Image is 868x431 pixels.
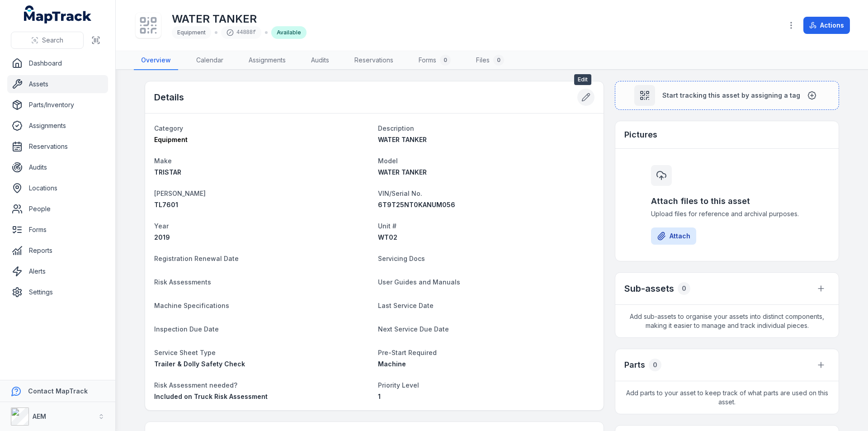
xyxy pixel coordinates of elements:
a: Reservations [347,51,401,70]
div: 0 [440,55,451,66]
span: Machine [378,360,406,368]
a: Dashboard [7,54,108,72]
span: Service Sheet Type [154,349,216,356]
span: Year [154,222,169,230]
div: 0 [493,55,504,66]
span: Description [378,124,414,132]
strong: AEM [33,412,46,420]
span: 6T9T25NT0KANUM056 [378,201,455,208]
span: Inspection Due Date [154,325,219,333]
h3: Pictures [624,128,657,141]
span: Next Service Due Date [378,325,449,333]
button: Search [11,32,84,49]
h2: Sub-assets [624,282,674,295]
span: TL7601 [154,201,178,208]
button: Attach [651,227,696,245]
div: 44888f [221,26,261,39]
a: Forms0 [411,51,458,70]
a: Parts/Inventory [7,96,108,114]
span: Equipment [177,29,206,36]
span: Risk Assessment needed? [154,381,237,389]
button: Start tracking this asset by assigning a tag [615,81,839,110]
span: Risk Assessments [154,278,211,286]
div: 0 [649,359,661,371]
span: Trailer & Dolly Safety Check [154,360,245,368]
span: VIN/Serial No. [378,189,422,197]
span: User Guides and Manuals [378,278,460,286]
button: Actions [803,17,850,34]
a: Assets [7,75,108,93]
span: Start tracking this asset by assigning a tag [662,91,800,100]
a: Alerts [7,262,108,280]
a: Reservations [7,137,108,156]
a: Assignments [241,51,293,70]
span: Included on Truck Risk Assessment [154,393,268,400]
span: Search [42,36,63,45]
a: Forms [7,221,108,239]
span: TRISTAR [154,168,181,176]
h3: Attach files to this asset [651,195,803,208]
span: Registration Renewal Date [154,255,239,262]
span: Make [154,157,172,165]
span: Servicing Docs [378,255,425,262]
h3: Parts [624,359,645,371]
span: Upload files for reference and archival purposes. [651,209,803,218]
a: Settings [7,283,108,301]
span: Equipment [154,136,188,143]
strong: Contact MapTrack [28,387,88,395]
span: 1 [378,393,381,400]
h2: Details [154,91,184,104]
span: Unit # [378,222,396,230]
div: 0 [678,282,690,295]
a: Audits [7,158,108,176]
a: Calendar [189,51,231,70]
span: Machine Specifications [154,302,229,309]
a: Audits [304,51,336,70]
a: Reports [7,242,108,260]
a: People [7,200,108,218]
span: WATER TANKER [378,168,427,176]
span: 2019 [154,233,170,241]
a: Overview [134,51,178,70]
a: MapTrack [24,5,92,24]
span: Last Service Date [378,302,434,309]
span: WATER TANKER [378,136,427,143]
span: Edit [574,74,591,85]
span: Pre-Start Required [378,349,437,356]
a: Locations [7,179,108,197]
div: Available [271,26,307,39]
a: Files0 [469,51,511,70]
span: Priority Level [378,381,419,389]
span: Add sub-assets to organise your assets into distinct components, making it easier to manage and t... [615,305,839,337]
h1: WATER TANKER [172,12,307,26]
span: Add parts to your asset to keep track of what parts are used on this asset. [615,381,839,414]
span: Model [378,157,398,165]
span: [PERSON_NAME] [154,189,206,197]
span: Category [154,124,183,132]
a: Assignments [7,117,108,135]
span: WT02 [378,233,397,241]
